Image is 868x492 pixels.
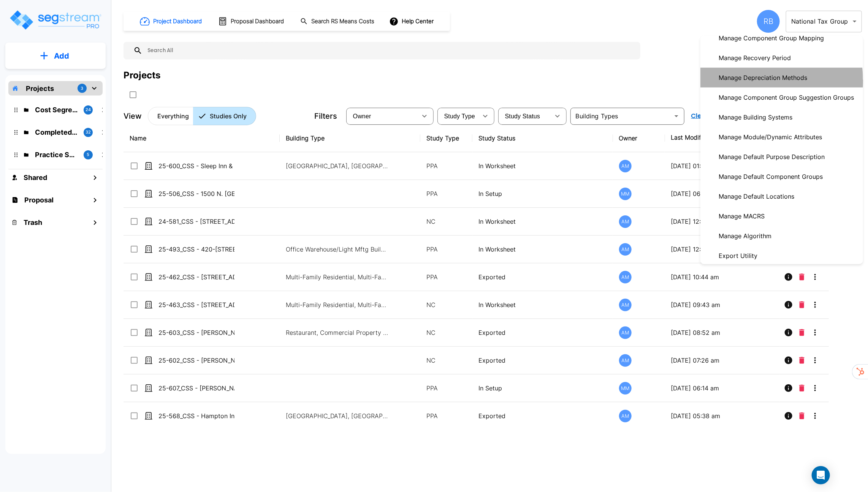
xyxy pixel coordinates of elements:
[716,129,825,145] p: Manage Module/Dynamic Attributes
[716,248,760,263] p: Export Utility
[716,169,826,184] p: Manage Default Component Groups
[812,466,830,484] div: Open Intercom Messenger
[716,90,857,105] p: Manage Component Group Suggestion Groups
[716,228,775,244] p: Manage Algorithm
[716,30,827,46] p: Manage Component Group Mapping
[716,70,810,85] p: Manage Depreciation Methods
[716,50,794,65] p: Manage Recovery Period
[716,209,768,224] p: Manage MACRS
[716,110,795,125] p: Manage Building Systems
[716,189,797,204] p: Manage Default Locations
[716,149,828,164] p: Manage Default Purpose Description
